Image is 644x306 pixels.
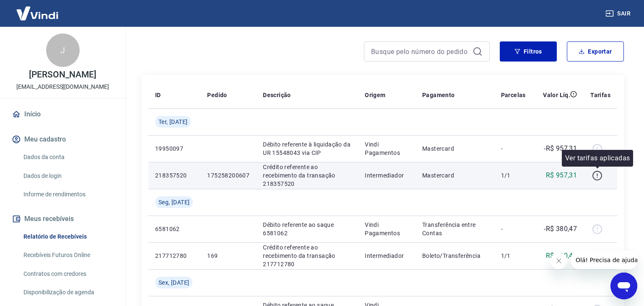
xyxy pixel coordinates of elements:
[501,144,526,153] p: -
[155,171,194,180] p: 218357520
[543,91,570,99] p: Valor Líq.
[10,210,115,228] button: Meus recebíveis
[155,144,194,153] p: 19950097
[158,198,190,206] span: Seg, [DATE]
[565,153,630,163] p: Ver tarifas aplicadas
[20,149,115,166] a: Dados da conta
[16,82,109,91] p: [EMAIL_ADDRESS][DOMAIN_NAME]
[544,224,577,234] p: -R$ 380,47
[501,225,526,233] p: -
[20,265,115,283] a: Contratos com credores
[20,167,115,185] a: Dados de login
[501,91,526,99] p: Parcelas
[46,33,80,67] div: J
[365,252,409,260] p: Intermediador
[422,221,488,237] p: Transferência entre Contas
[10,0,65,26] img: Vindi
[422,91,455,99] p: Pagamento
[263,91,291,99] p: Descrição
[5,6,70,13] span: Olá! Precisa de ajuda?
[365,171,409,180] p: Intermediador
[207,171,249,180] p: 175258200607
[207,91,227,99] p: Pedido
[365,91,385,99] p: Origem
[158,278,189,287] span: Sex, [DATE]
[422,144,488,153] p: Mastercard
[371,45,469,58] input: Busque pelo número do pedido
[610,273,637,299] iframe: Botão para abrir a janela de mensagens
[571,251,637,269] iframe: Mensagem da empresa
[263,243,351,268] p: Crédito referente ao recebimento da transação 217712780
[20,284,115,301] a: Disponibilização de agenda
[263,140,351,157] p: Débito referente à liquidação da UR 15548043 via CIP
[263,163,351,188] p: Crédito referente ao recebimento da transação 218357520
[590,91,610,99] p: Tarifas
[10,130,115,149] button: Meu cadastro
[544,144,577,154] p: -R$ 957,31
[365,221,409,237] p: Vindi Pagamentos
[29,70,96,79] p: [PERSON_NAME]
[551,252,567,269] iframe: Fechar mensagem
[20,228,115,245] a: Relatório de Recebíveis
[155,252,194,260] p: 217712780
[20,186,115,203] a: Informe de rendimentos
[567,41,624,62] button: Exportar
[155,225,194,233] p: 6581062
[263,221,351,237] p: Débito referente ao saque 6581062
[20,247,115,264] a: Recebíveis Futuros Online
[158,118,187,126] span: Ter, [DATE]
[422,171,488,180] p: Mastercard
[546,251,577,261] p: R$ 380,47
[604,6,634,21] button: Sair
[500,41,557,62] button: Filtros
[207,252,249,260] p: 169
[10,105,115,123] a: Início
[501,252,526,260] p: 1/1
[365,140,409,157] p: Vindi Pagamentos
[422,252,488,260] p: Boleto/Transferência
[546,170,577,180] p: R$ 957,31
[155,91,161,99] p: ID
[501,171,526,180] p: 1/1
